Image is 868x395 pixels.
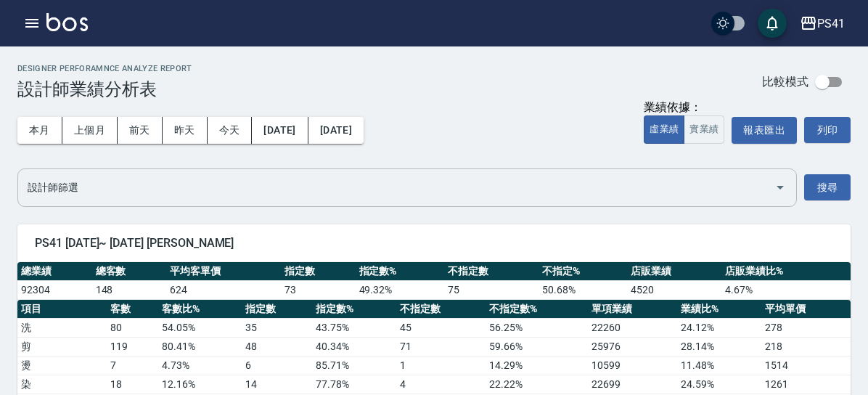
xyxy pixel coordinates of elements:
[107,356,158,375] td: 7
[17,117,62,144] button: 本月
[107,375,158,394] td: 18
[758,9,787,38] button: save
[35,236,833,251] span: PS41 [DATE]~ [DATE] [PERSON_NAME]
[208,117,253,144] button: 今天
[677,318,761,337] td: 24.12 %
[486,300,589,319] th: 不指定數%
[396,375,486,394] td: 4
[158,356,242,375] td: 4.73 %
[17,375,107,394] td: 染
[486,337,589,356] td: 59.66 %
[804,174,851,201] button: 搜尋
[92,280,167,299] td: 148
[242,318,312,337] td: 35
[62,117,118,144] button: 上個月
[242,337,312,356] td: 48
[396,300,486,319] th: 不指定數
[281,280,356,299] td: 73
[486,318,589,337] td: 56.25 %
[17,64,192,73] h2: Designer Perforamnce Analyze Report
[312,300,396,319] th: 指定數%
[17,262,92,281] th: 總業績
[252,117,308,144] button: [DATE]
[761,356,851,375] td: 1514
[804,117,851,143] button: 列印
[312,356,396,375] td: 85.71 %
[166,262,281,281] th: 平均客單價
[158,300,242,319] th: 客數比%
[312,318,396,337] td: 43.75 %
[588,356,677,375] td: 10599
[396,337,486,356] td: 71
[158,318,242,337] td: 54.05 %
[46,13,88,31] img: Logo
[644,115,684,144] button: 虛業績
[17,79,192,99] h3: 設計師業績分析表
[242,356,312,375] td: 6
[721,280,851,299] td: 4.67 %
[588,300,677,319] th: 單項業績
[107,300,158,319] th: 客數
[92,262,167,281] th: 總客數
[486,375,589,394] td: 22.22 %
[17,262,851,300] table: a dense table
[312,375,396,394] td: 77.78 %
[588,318,677,337] td: 22260
[444,280,539,299] td: 75
[627,262,721,281] th: 店販業績
[24,175,769,200] input: 選擇設計師
[677,375,761,394] td: 24.59 %
[732,117,797,144] button: 報表匯出
[721,262,851,281] th: 店販業績比%
[644,100,724,115] div: 業績依據：
[356,280,444,299] td: 49.32 %
[769,176,792,199] button: Open
[627,280,721,299] td: 4520
[17,300,107,319] th: 項目
[794,9,851,38] button: PS41
[539,262,627,281] th: 不指定%
[684,115,724,144] button: 實業績
[308,117,364,144] button: [DATE]
[107,318,158,337] td: 80
[166,280,281,299] td: 624
[444,262,539,281] th: 不指定數
[17,356,107,375] td: 燙
[677,356,761,375] td: 11.48 %
[356,262,444,281] th: 指定數%
[118,117,163,144] button: 前天
[242,375,312,394] td: 14
[158,375,242,394] td: 12.16 %
[17,337,107,356] td: 剪
[761,375,851,394] td: 1261
[486,356,589,375] td: 14.29 %
[677,337,761,356] td: 28.14 %
[242,300,312,319] th: 指定數
[107,337,158,356] td: 119
[761,318,851,337] td: 278
[163,117,208,144] button: 昨天
[17,318,107,337] td: 洗
[817,15,845,33] div: PS41
[158,337,242,356] td: 80.41 %
[396,318,486,337] td: 45
[761,300,851,319] th: 平均單價
[761,337,851,356] td: 218
[762,74,808,89] p: 比較模式
[677,300,761,319] th: 業績比%
[588,337,677,356] td: 25976
[588,375,677,394] td: 22699
[396,356,486,375] td: 1
[539,280,627,299] td: 50.68 %
[17,280,92,299] td: 92304
[281,262,356,281] th: 指定數
[312,337,396,356] td: 40.34 %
